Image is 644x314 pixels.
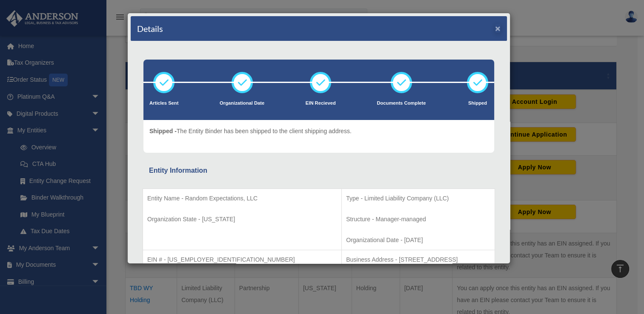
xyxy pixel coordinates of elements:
p: Shipped [467,99,488,108]
p: Type - Limited Liability Company (LLC) [346,193,490,204]
p: Articles Sent [149,99,178,108]
h4: Details [137,23,163,34]
button: × [495,24,501,33]
p: EIN # - [US_EMPLOYER_IDENTIFICATION_NUMBER] [147,254,337,265]
p: Business Address - [STREET_ADDRESS] [346,254,490,265]
p: Organizational Date - [DATE] [346,235,490,245]
p: Structure - Manager-managed [346,214,490,225]
p: The Entity Binder has been shipped to the client shipping address. [149,126,352,137]
p: Documents Complete [377,99,426,108]
p: Organizational Date [220,99,264,108]
p: EIN Recieved [306,99,336,108]
p: Organization State - [US_STATE] [147,214,337,225]
div: Entity Information [149,165,489,177]
span: Shipped - [149,128,177,134]
p: Entity Name - Random Expectations, LLC [147,193,337,204]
